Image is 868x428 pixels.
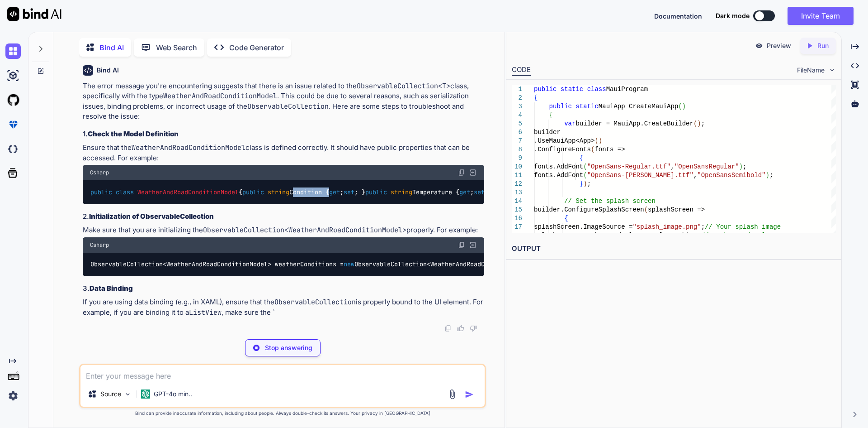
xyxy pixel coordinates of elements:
[594,137,598,144] span: (
[512,111,522,120] div: 4
[512,145,522,154] div: 8
[697,172,765,179] span: "OpenSansSemibold"
[83,129,484,139] h3: 1.
[90,241,109,249] span: Csharp
[769,172,773,179] span: ;
[457,325,464,332] img: like
[512,163,522,171] div: 10
[512,188,522,197] div: 13
[90,169,109,176] span: Csharp
[701,223,704,231] span: ;
[229,42,284,53] p: Code Generator
[90,284,133,293] strong: Data Binding
[693,172,697,179] span: ,
[828,66,836,74] img: chevron down
[247,102,329,111] code: ObservableCollection
[5,388,21,404] img: settings
[716,11,750,20] span: Dark mode
[506,238,841,260] h2: OUTPUT
[594,146,625,153] span: fonts =>
[83,297,484,317] p: If you are using data binding (e.g., in XAML), ensure that the is properly bound to the UI elemen...
[587,163,670,170] span: "OpenSans-Regular.ttf"
[512,94,522,102] div: 2
[599,103,678,110] span: MauiApp CreateMauiApp
[817,41,829,50] p: Run
[512,137,522,145] div: 7
[83,284,484,294] h3: 3.
[606,86,647,93] span: MauiProgram
[534,163,583,170] span: fonts.AddFont
[459,188,470,196] span: get
[512,214,522,223] div: 16
[458,241,465,249] img: copy
[765,172,769,179] span: )
[90,188,619,197] code: { Condition { ; ; } Temperature { ; ; } }
[444,325,452,332] img: copy
[654,12,702,20] span: Documentation
[693,120,697,127] span: (
[583,163,587,170] span: (
[534,223,632,231] span: splashScreen.ImageSource =
[648,206,705,213] span: splashScreen =>
[83,81,484,122] p: The error message you're encountering suggests that there is an issue related to the class, speci...
[268,188,289,196] span: string
[5,43,21,59] img: chat
[560,86,583,93] span: static
[474,188,485,196] span: set
[767,41,791,50] p: Preview
[83,225,484,236] p: Make sure that you are initializing the properly. For example:
[344,260,354,269] span: new
[163,91,277,101] code: WeatherAndRoadConditionModel
[755,42,763,50] img: preview
[458,169,465,176] img: copy
[591,146,594,153] span: (
[534,172,583,179] span: fonts.AddFont
[587,180,590,188] span: ;
[534,137,594,144] span: .UseMauiApp<App>
[587,172,693,179] span: "OpenSans-[PERSON_NAME].ttf"
[124,390,132,398] img: Pick Models
[90,188,112,196] span: public
[512,223,522,231] div: 17
[100,390,121,399] p: Source
[534,232,678,239] span: splashScreen.BackgroundColor = Colors.
[670,163,674,170] span: ,
[534,86,557,93] span: public
[534,146,591,153] span: .ConfigureFonts
[564,120,576,127] span: var
[99,42,124,53] p: Bind AI
[739,163,742,170] span: )
[391,188,412,196] span: string
[701,120,704,127] span: ;
[512,85,522,94] div: 1
[465,390,474,399] img: icon
[132,143,245,152] code: WeatherAndRoadConditionModel
[189,308,222,317] code: ListView
[705,223,781,231] span: // Your splash image
[242,188,264,196] span: public
[329,188,340,196] span: get
[357,82,450,91] code: ObservableCollection<T>
[678,232,701,239] span: White;
[5,68,21,83] img: ai-studio
[512,65,531,76] div: CODE
[470,325,477,332] img: dislike
[697,120,701,127] span: )
[203,226,406,235] code: ObservableCollection<WeatherAndRoadConditionModel>
[5,117,21,132] img: premium
[654,11,702,21] button: Documentation
[469,168,477,177] img: Open in Browser
[534,206,644,213] span: builder.ConfigureSplashScreen
[549,111,552,119] span: {
[97,66,119,75] h6: Bind AI
[564,197,656,205] span: // Set the splash screen
[549,103,571,110] span: public
[512,154,522,163] div: 9
[701,232,773,239] span: // Background color
[675,163,739,170] span: "OpenSansRegular"
[512,231,522,240] div: 18
[90,260,547,269] code: ObservableCollection<WeatherAndRoadConditionModel> weatherConditions = ObservableCollection<Weath...
[644,206,647,213] span: (
[365,188,387,196] span: public
[7,7,61,21] img: Bind AI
